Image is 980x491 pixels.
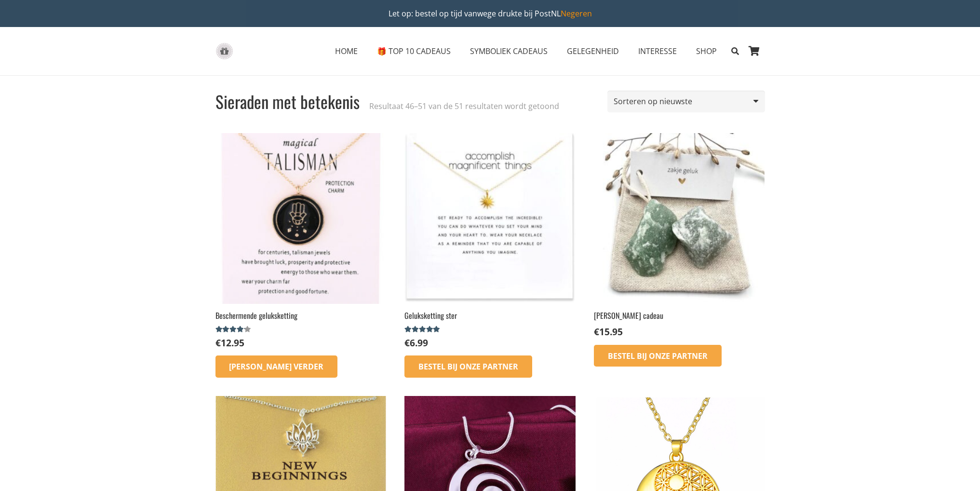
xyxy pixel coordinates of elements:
img: cadeau vriendschap geluk kerstmis cadeaus met betekenis ketting op wenskaartje kopen [404,133,575,304]
a: Zoeken [726,39,743,63]
select: Winkelbestelling [607,91,765,112]
a: Bestel bij onze Partner [594,345,722,367]
span: GELEGENHEID [567,46,619,56]
a: Beschermende gelukskettingGewaardeerd 4.00 uit 5 €12.95 [215,133,386,349]
span: HOME [335,46,358,56]
a: GELEGENHEIDGELEGENHEID Menu [557,39,629,63]
a: SHOPSHOP Menu [686,39,726,63]
span: € [594,325,599,338]
bdi: 6.99 [404,336,428,349]
div: Gewaardeerd 5.00 uit 5 [404,326,442,333]
span: Gewaardeerd uit 5 [215,326,245,333]
h2: Beschermende geluksketting [215,310,386,321]
bdi: 15.95 [594,325,623,338]
h2: Geluksketting ster [404,310,575,321]
a: Geluksketting sterGewaardeerd 5.00 uit 5 €6.99 [404,133,575,349]
a: INTERESSEINTERESSE Menu [629,39,686,63]
a: HOMEHOME Menu [325,39,367,63]
img: Ketting Hamsa Hand Goud kopen - voor geluk en bescherming in moeilijke tijden zoals de coronatijd [215,133,386,304]
span: Gewaardeerd uit 5 [404,326,442,333]
a: Bestel bij onze Partner [404,355,532,378]
a: Negeren [561,8,592,19]
a: 🎁 TOP 10 CADEAUS🎁 TOP 10 CADEAUS Menu [367,39,460,63]
a: Lees meer over “Beschermende geluksketting” [215,355,338,378]
bdi: 12.95 [215,336,244,349]
div: Gewaardeerd 4.00 uit 5 [215,326,253,333]
span: SHOP [696,46,717,56]
img: zakje geluk cadeau geven met deze Aventurijn kracht edelsteen spiritueel kado - bestel via inspir... [594,133,765,304]
span: € [404,336,410,349]
a: SYMBOLIEK CADEAUSSYMBOLIEK CADEAUS Menu [460,39,557,63]
a: [PERSON_NAME] cadeau €15.95 [594,133,765,339]
span: 🎁 TOP 10 CADEAUS [377,46,451,56]
h1: Sieraden met betekenis [215,91,360,112]
span: € [215,336,221,349]
span: SYMBOLIEK CADEAUS [470,46,548,56]
h2: [PERSON_NAME] cadeau [594,310,765,321]
p: Resultaat 46–51 van de 51 resultaten wordt getoond [369,100,559,112]
a: gift-box-icon-grey-inspirerendwinkelen [215,43,233,60]
span: INTERESSE [638,46,677,56]
a: Winkelwagen [744,27,765,75]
